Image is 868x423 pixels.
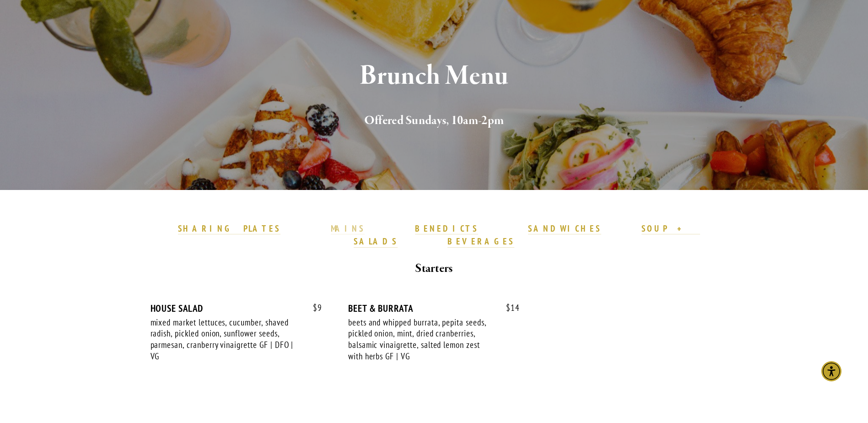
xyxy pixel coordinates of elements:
span: $ [313,302,318,313]
div: HOUSE SALAD [151,303,322,314]
strong: Starters [415,260,453,277]
a: BENEDICTS [415,223,478,235]
div: beets and whipped burrata, pepita seeds, pickled onion, mint, dried cranberries, balsamic vinaigr... [348,317,494,362]
h2: Offered Sundays, 10am-2pm [167,111,701,130]
strong: BEVERAGES [447,236,514,247]
strong: SHARING PLATES [178,223,280,234]
strong: MAINS [331,223,365,234]
div: mixed market lettuces, cucumber, shaved radish, pickled onion, sunflower seeds, parmesan, cranber... [151,317,296,362]
span: 14 [497,303,520,313]
a: MAINS [331,223,365,235]
strong: SANDWICHES [528,223,601,234]
span: $ [506,302,511,313]
a: SHARING PLATES [178,223,280,235]
h1: Brunch Menu [167,61,701,91]
a: SOUP + SALADS [354,223,700,248]
a: SANDWICHES [528,223,601,235]
a: BEVERAGES [447,236,514,248]
div: Accessibility Menu [821,361,841,381]
strong: BENEDICTS [415,223,478,234]
div: BEET & BURRATA [348,303,520,314]
span: 9 [304,303,322,313]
